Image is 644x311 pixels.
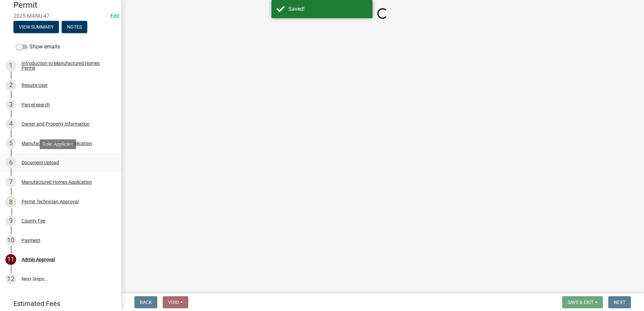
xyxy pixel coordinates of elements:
button: Void [163,296,188,308]
button: Next [608,296,631,308]
div: Permit Technician Approval [22,199,78,204]
a: Estimated Fees [5,297,110,310]
div: Introduction to Manufactured Homes Permit [22,61,110,70]
div: County Fee [22,218,45,223]
div: 12 [5,274,16,284]
div: Payment [22,238,40,243]
span: Save & Exit [568,300,593,305]
div: 2 [5,80,16,91]
div: 6 [5,157,16,168]
a: Edit [110,13,120,19]
div: Parcel search [22,102,50,107]
label: Show emails [16,43,60,51]
div: 9 [5,215,16,226]
div: Require User [22,83,48,88]
button: Back [134,296,157,308]
div: 10 [5,235,16,246]
span: Void [168,300,179,305]
div: Manufactured Homes Application [22,180,92,184]
div: Admin Approval [22,257,55,262]
span: 2025-MANU-47 [13,13,108,19]
div: Role: Applicant [40,139,76,149]
div: Document Upload [22,160,59,165]
div: Manufactured Homes Application [22,141,92,146]
div: Owner and Property Information [22,122,90,126]
wm-modal-confirm: Edit Application Number [110,13,120,19]
button: View Summary [13,21,59,33]
div: 1 [5,60,16,71]
div: Saved! [288,5,367,13]
wm-modal-confirm: Summary [13,25,59,30]
div: 8 [5,196,16,207]
div: 7 [5,177,16,187]
div: 5 [5,138,16,149]
button: Save & Exit [562,296,603,308]
wm-modal-confirm: Notes [62,25,87,30]
button: Notes [62,21,87,33]
span: Next [614,300,625,305]
div: 3 [5,99,16,110]
div: 4 [5,118,16,129]
div: 11 [5,254,16,265]
span: Back [140,300,152,305]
